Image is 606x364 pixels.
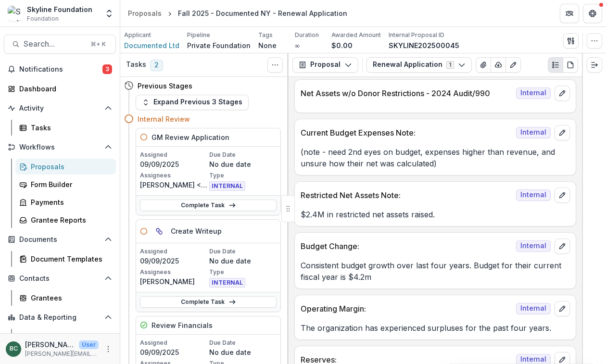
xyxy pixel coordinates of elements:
span: Foundation [27,14,59,23]
p: No due date [209,347,277,357]
button: Open entity switcher [102,4,116,23]
h5: GM Review Application [151,132,229,142]
p: Assignees [140,268,207,276]
div: Grantees [31,293,108,303]
a: Dashboard [4,81,116,97]
p: Assigned [140,247,207,256]
p: No due date [209,256,277,266]
p: Private Foundation [187,40,251,50]
p: [PERSON_NAME] <[PERSON_NAME][EMAIL_ADDRESS][DOMAIN_NAME]> [140,180,207,190]
p: Operating Margin: [301,303,512,314]
p: Awarded Amount [331,31,381,39]
span: INTERNAL [209,181,245,191]
a: Payments [15,194,116,210]
p: User [79,340,99,349]
h4: Internal Review [138,114,190,124]
a: Complete Task [140,296,277,308]
p: SKYLINE202500045 [389,40,459,50]
p: Due Date [209,339,277,347]
button: Open Workflows [4,139,116,155]
span: Contacts [19,275,101,283]
button: edit [555,125,570,140]
div: Grantee Reports [31,215,108,225]
a: Documented Ltd [124,40,179,50]
button: Get Help [583,4,602,23]
button: edit [555,301,570,316]
h4: Previous Stages [138,81,192,91]
img: Skyline Foundation [8,6,23,21]
button: Open Data & Reporting [4,310,116,325]
a: Proposals [124,6,165,20]
p: Type [209,268,277,276]
p: ∞ [295,40,300,50]
div: Form Builder [31,179,108,189]
span: Notifications [19,65,102,74]
h3: Tasks [126,61,146,69]
p: The organization has experienced surpluses for the past four years. [301,322,570,334]
a: Complete Task [140,200,277,211]
div: ⌘ + K [88,39,108,50]
p: Assigned [140,339,207,347]
span: Internal [516,240,551,252]
p: 09/09/2025 [140,159,207,169]
p: (note - need 2nd eyes on budget, expenses higher than revenue, and unsure how their net was calcu... [301,146,570,169]
button: View dependent tasks [151,224,167,239]
p: Due Date [209,151,277,159]
p: Current Budget Expenses Note: [301,127,512,138]
p: No due date [209,159,277,169]
span: 3 [102,64,112,74]
span: Internal [516,127,551,138]
button: PDF view [563,57,578,73]
a: Document Templates [15,251,116,267]
a: Proposals [15,159,116,175]
button: Open Contacts [4,271,116,286]
span: INTERNAL [209,278,245,288]
div: Skyline Foundation [27,4,92,14]
a: Tasks [15,120,116,136]
div: Document Templates [31,254,108,264]
p: $0.00 [331,40,353,50]
p: Internal Proposal ID [389,31,444,39]
span: Workflows [19,143,101,151]
button: Proposal [292,57,358,73]
span: Internal [516,88,551,99]
a: Dashboard [15,329,116,345]
p: Tags [258,31,273,39]
button: Search... [4,35,116,54]
div: Payments [31,197,108,207]
button: Expand Previous 3 Stages [136,95,249,110]
p: [PERSON_NAME][EMAIL_ADDRESS][DOMAIN_NAME] [25,350,99,358]
p: None [258,40,277,50]
button: Edit as form [505,57,521,73]
p: 09/09/2025 [140,347,207,357]
span: Documents [19,236,101,244]
button: Notifications3 [4,62,116,77]
div: Fall 2025 - Documented NY - Renewal Application [178,8,347,18]
span: Activity [19,104,101,113]
button: Plaintext view [548,57,563,73]
button: Open Documents [4,232,116,247]
p: Duration [295,31,319,39]
p: $2.4M in restricted net assets raised. [301,209,570,220]
div: Proposals [128,8,162,18]
button: Open Activity [4,100,116,116]
button: Partners [560,4,579,23]
a: Grantee Reports [15,212,116,228]
button: Expand right [587,57,602,73]
h5: Review Financials [151,320,213,330]
div: Dashboard [19,84,108,94]
button: edit [555,188,570,203]
span: 2 [150,60,163,71]
span: Data & Reporting [19,314,101,322]
p: Budget Change: [301,240,512,252]
div: Tasks [31,123,108,133]
span: Search... [24,39,85,49]
div: Dashboard [31,332,108,342]
button: View Attached Files [476,57,491,73]
button: edit [555,86,570,101]
p: [PERSON_NAME] [140,276,207,287]
p: Restricted Net Assets Note: [301,189,512,201]
p: Applicant [124,31,151,39]
div: Bettina Chang [10,346,18,352]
